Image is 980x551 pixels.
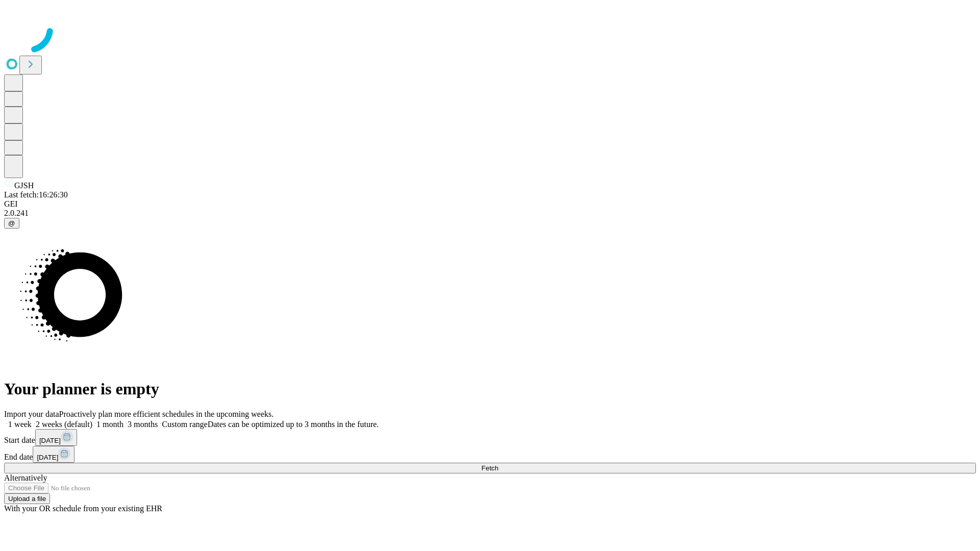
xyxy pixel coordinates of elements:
[36,420,92,429] span: 2 weeks (default)
[8,420,32,429] span: 1 week
[33,446,75,463] button: [DATE]
[4,504,162,513] span: With your OR schedule from your existing EHR
[208,420,379,429] span: Dates can be optimized up to 3 months in the future.
[4,473,47,482] span: Alternatively
[4,209,976,218] div: 2.0.241
[4,429,976,446] div: Start date
[37,454,58,461] span: [DATE]
[8,219,15,227] span: @
[35,429,77,446] button: [DATE]
[4,463,976,473] button: Fetch
[4,199,976,209] div: GEI
[96,420,124,429] span: 1 month
[59,410,274,418] span: Proactively plan more efficient schedules in the upcoming weeks.
[4,380,976,398] h1: Your planner is empty
[4,446,976,463] div: End date
[4,190,68,199] span: Last fetch: 16:26:30
[4,218,19,229] button: @
[481,464,498,472] span: Fetch
[128,420,158,429] span: 3 months
[162,420,207,429] span: Custom range
[39,437,61,444] span: [DATE]
[4,410,59,418] span: Import your data
[4,493,50,504] button: Upload a file
[14,181,34,190] span: GJSH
